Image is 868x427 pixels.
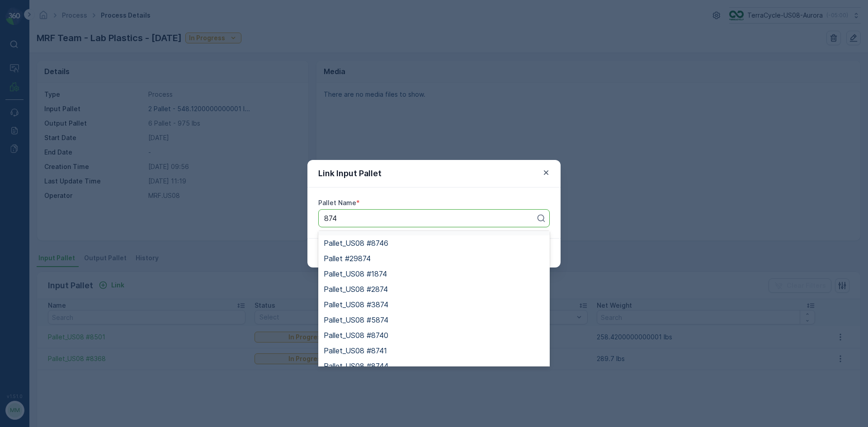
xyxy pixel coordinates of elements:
label: Pallet Name [318,199,356,206]
span: Pallet_US08 #8746 [324,239,388,247]
span: Pallet_US08 #3874 [324,300,388,309]
span: Pallet_US08 #1874 [324,270,387,278]
span: Pallet #29874 [324,254,371,263]
span: Pallet_US08 #8744 [324,362,388,370]
p: Link Input Pallet [318,167,382,180]
span: Pallet_US08 #2874 [324,285,388,293]
span: Pallet_US08 #8741 [324,347,387,355]
span: Pallet_US08 #8740 [324,331,388,339]
span: Pallet_US08 #5874 [324,316,388,324]
span: Pallet #27874 [324,224,370,232]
